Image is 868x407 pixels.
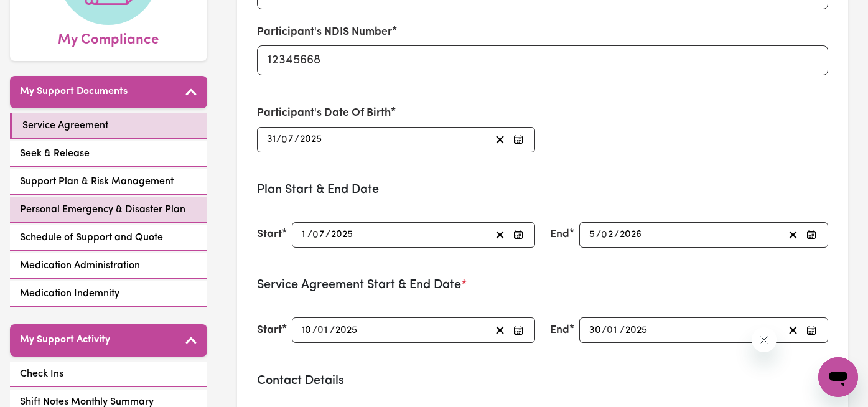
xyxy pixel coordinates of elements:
h5: My Support Activity [20,334,110,346]
a: Seek & Release [10,141,207,167]
span: Medication Administration [20,258,140,273]
label: Participant's Date Of Birth [257,105,391,121]
input: -- [301,322,312,339]
span: / [276,134,281,145]
h3: Service Agreement Start & End Date [257,278,828,292]
a: Support Plan & Risk Management [10,169,207,195]
a: Personal Emergency & Disaster Plan [10,197,207,223]
label: End [550,227,569,243]
span: Service Agreement [22,118,108,133]
button: My Support Activity [10,324,207,357]
span: / [620,325,625,336]
iframe: Button to launch messaging window [818,357,858,397]
input: ---- [625,322,648,339]
input: ---- [330,227,354,243]
a: Medication Indemnity [10,281,207,307]
input: -- [318,322,330,339]
span: / [602,325,607,336]
span: / [330,325,335,336]
span: Check Ins [20,367,63,381]
span: / [596,229,601,240]
input: ---- [335,322,358,339]
span: / [312,325,317,336]
a: Medication Administration [10,253,207,279]
label: End [550,322,569,339]
input: -- [314,227,326,243]
h3: Contact Details [257,373,828,388]
input: -- [266,131,276,148]
span: 0 [312,230,319,240]
span: / [294,134,299,145]
span: / [307,229,312,240]
input: ---- [299,131,323,148]
span: Support Plan & Risk Management [20,174,174,189]
span: Need any help? [7,9,75,19]
input: ---- [619,227,643,243]
input: -- [282,131,294,148]
input: -- [589,322,602,339]
span: / [325,229,330,240]
h5: My Support Documents [20,86,128,98]
label: Start [257,322,282,339]
input: -- [589,227,596,243]
span: 0 [601,230,607,240]
span: Medication Indemnity [20,286,119,301]
button: My Support Documents [10,76,207,108]
a: Service Agreement [10,113,207,139]
input: -- [602,227,614,243]
h3: Plan Start & End Date [257,182,828,197]
iframe: Close message [752,327,777,352]
span: My Compliance [58,25,159,51]
label: Start [257,227,282,243]
span: Seek & Release [20,146,90,161]
span: 0 [281,134,287,144]
label: Participant's NDIS Number [257,24,392,40]
input: -- [301,227,308,243]
a: Check Ins [10,362,207,387]
input: -- [607,322,619,339]
span: 0 [317,325,324,335]
a: Schedule of Support and Quote [10,225,207,251]
span: Personal Emergency & Disaster Plan [20,202,185,217]
span: / [614,229,619,240]
span: Schedule of Support and Quote [20,230,163,245]
span: 0 [607,325,613,335]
